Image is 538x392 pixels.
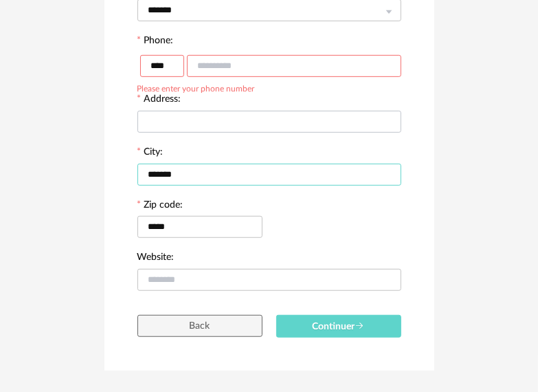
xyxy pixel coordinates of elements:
label: City: [137,147,164,160]
label: Zip code: [137,200,183,213]
button: Back [137,315,262,337]
span: Continuer [313,322,365,331]
label: Phone: [137,36,174,48]
span: Back [190,321,210,331]
label: Website: [137,252,175,265]
div: Please enter your phone number [137,82,255,93]
button: Continuer [276,315,401,338]
label: Address: [137,94,181,107]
